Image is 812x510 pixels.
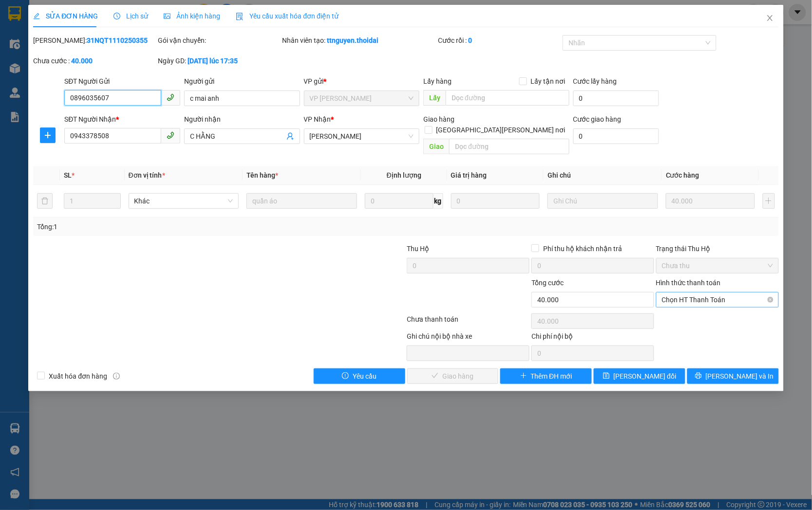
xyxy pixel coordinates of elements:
span: plus [40,131,55,139]
div: Tổng: 1 [37,221,314,232]
button: save[PERSON_NAME] đổi [594,368,685,384]
span: SL [64,171,72,179]
input: VD: Bàn, Ghế [246,193,357,209]
span: printer [695,372,702,380]
th: Ghi chú [544,166,662,185]
span: Chọn HT Thanh Toán [662,292,773,307]
span: Tên hàng [246,171,278,179]
span: Yêu cầu xuất hóa đơn điện tử [236,12,339,20]
div: SĐT Người Gửi [64,76,180,87]
div: Trạng thái Thu Hộ [656,243,779,254]
span: Lịch sử [113,12,148,20]
span: Định lượng [387,171,421,179]
label: Hình thức thanh toán [656,279,721,287]
span: clock-circle [113,13,120,19]
span: close [766,14,774,22]
span: Lấy [423,90,446,106]
span: Khác [134,194,233,208]
span: info-circle [113,373,120,380]
button: checkGiao hàng [407,368,499,384]
span: [PERSON_NAME] đổi [614,371,677,382]
span: VP Nhận [304,115,331,123]
button: printer[PERSON_NAME] và In [687,368,779,384]
input: 0 [451,193,540,209]
button: plus [40,127,56,143]
img: icon [236,13,244,20]
input: 0 [666,193,755,209]
span: Ảnh kiện hàng [164,12,220,20]
span: Giá trị hàng [451,171,487,179]
b: ttnguyen.thoidai [327,36,379,44]
span: exclamation-circle [342,372,349,380]
div: Chưa cước : [33,55,156,66]
b: 31NQT1110250355 [87,36,148,44]
span: Tổng cước [531,279,564,287]
div: Nhân viên tạo: [283,35,436,46]
span: Vp Lê Hoàn [310,129,414,144]
span: save [603,372,610,380]
span: picture [164,13,170,19]
span: [PERSON_NAME] và In [706,371,774,382]
label: Cước giao hàng [573,115,622,123]
b: 40.000 [71,57,93,65]
span: close-circle [768,297,774,303]
span: Giao hàng [423,115,454,123]
b: 0 [468,36,472,44]
span: Lấy hàng [423,77,452,85]
input: Cước lấy hàng [573,91,659,106]
div: Chi phí nội bộ [531,331,654,346]
span: kg [434,193,443,209]
span: user-add [286,132,294,140]
button: Close [756,5,784,32]
span: edit [33,13,40,19]
input: Cước giao hàng [573,128,659,144]
label: Cước lấy hàng [573,77,617,85]
div: Gói vận chuyển: [158,35,281,46]
button: plus [763,193,775,209]
span: Thêm ĐH mới [531,371,572,382]
span: SỬA ĐƠN HÀNG [33,12,98,20]
div: Ghi chú nội bộ nhà xe [407,331,529,346]
span: Đơn vị tính [129,171,165,179]
div: Chưa thanh toán [406,314,530,331]
div: SĐT Người Nhận [64,114,180,125]
div: [PERSON_NAME]: [33,35,156,46]
span: Cước hàng [666,171,699,179]
span: phone [167,93,174,101]
button: delete [37,193,53,209]
span: Thu Hộ [407,245,429,253]
span: Giao [423,139,449,154]
span: Phí thu hộ khách nhận trả [539,243,626,254]
input: Ghi Chú [548,193,658,209]
div: VP gửi [304,76,420,87]
button: exclamation-circleYêu cầu [314,368,405,384]
div: Cước rồi : [438,35,561,46]
span: plus [520,372,527,380]
div: Người gửi [184,76,300,87]
div: Ngày GD: [158,55,281,66]
button: plusThêm ĐH mới [500,368,592,384]
b: [DATE] lúc 17:35 [188,57,238,65]
input: Dọc đường [449,139,569,154]
span: Lấy tận nơi [527,76,569,87]
div: Người nhận [184,114,300,125]
span: Chưa thu [662,258,773,273]
span: [GEOGRAPHIC_DATA][PERSON_NAME] nơi [433,125,569,135]
span: phone [167,131,174,139]
span: Yêu cầu [353,371,377,382]
input: Dọc đường [446,90,569,106]
span: Xuất hóa đơn hàng [45,371,111,382]
span: VP Nguyễn Quốc Trị [310,91,414,106]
